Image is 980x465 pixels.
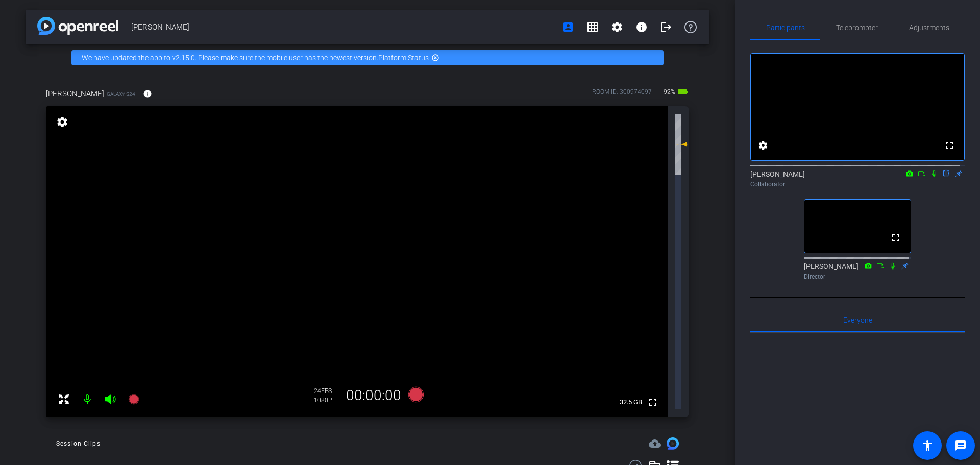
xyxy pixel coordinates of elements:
span: [PERSON_NAME] [131,17,556,37]
span: Participants [766,24,805,31]
div: We have updated the app to v2.15.0. Please make sure the mobile user has the newest version. [71,50,664,65]
span: Galaxy S24 [107,90,135,98]
mat-icon: settings [757,139,769,152]
mat-icon: battery_std [677,86,689,98]
mat-icon: highlight_off [431,54,439,62]
span: Adjustments [909,24,949,31]
span: Everyone [843,316,872,324]
div: 1080P [314,396,339,404]
mat-icon: settings [55,116,69,128]
mat-icon: fullscreen [647,396,659,408]
span: Destinations for your clips [649,437,661,450]
div: Session Clips [56,438,101,449]
mat-icon: grid_on [586,21,599,33]
div: [PERSON_NAME] [804,261,911,281]
div: 00:00:00 [339,387,408,404]
mat-icon: info [635,21,648,33]
mat-icon: settings [611,21,623,33]
mat-icon: flip [940,168,952,178]
div: 24 [314,387,339,395]
span: 32.5 GB [616,396,646,408]
div: Director [804,272,911,281]
mat-icon: logout [660,21,672,33]
mat-icon: account_box [562,21,574,33]
mat-icon: fullscreen [890,232,902,244]
img: Session clips [667,437,679,450]
mat-icon: message [954,439,967,452]
mat-icon: info [143,89,152,99]
span: Teleprompter [836,24,878,31]
mat-icon: fullscreen [943,139,955,152]
div: Collaborator [750,180,965,189]
div: [PERSON_NAME] [750,169,965,189]
span: 92% [662,84,677,100]
mat-icon: 0 dB [675,138,688,151]
mat-icon: accessibility [921,439,934,452]
a: Platform Status [378,54,429,62]
img: app-logo [37,17,118,35]
span: FPS [321,387,332,395]
span: [PERSON_NAME] [46,88,104,100]
div: ROOM ID: 300974097 [592,87,652,102]
mat-icon: cloud_upload [649,437,661,450]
